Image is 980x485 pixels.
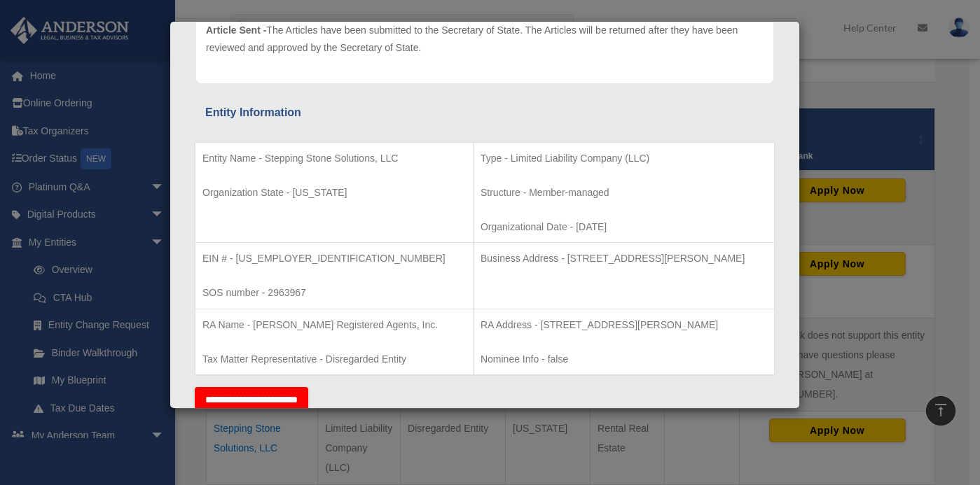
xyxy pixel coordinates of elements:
[202,316,466,334] p: RA Name - [PERSON_NAME] Registered Agents, Inc.
[206,22,764,56] p: The Articles have been submitted to the Secretary of State. The Articles will be returned after t...
[202,250,466,267] p: EIN # - [US_EMPLOYER_IDENTIFICATION_NUMBER]
[202,150,466,167] p: Entity Name - Stepping Stone Solutions, LLC
[202,351,466,368] p: Tax Matter Representative - Disregarded Entity
[481,316,767,334] p: RA Address - [STREET_ADDRESS][PERSON_NAME]
[202,284,466,302] p: SOS number - 2963967
[481,351,767,368] p: Nominee Info - false
[206,24,266,36] span: Article Sent -
[205,103,764,122] div: Entity Information
[481,250,767,267] p: Business Address - [STREET_ADDRESS][PERSON_NAME]
[481,218,767,236] p: Organizational Date - [DATE]
[481,150,767,167] p: Type - Limited Liability Company (LLC)
[202,184,466,202] p: Organization State - [US_STATE]
[481,184,767,202] p: Structure - Member-managed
